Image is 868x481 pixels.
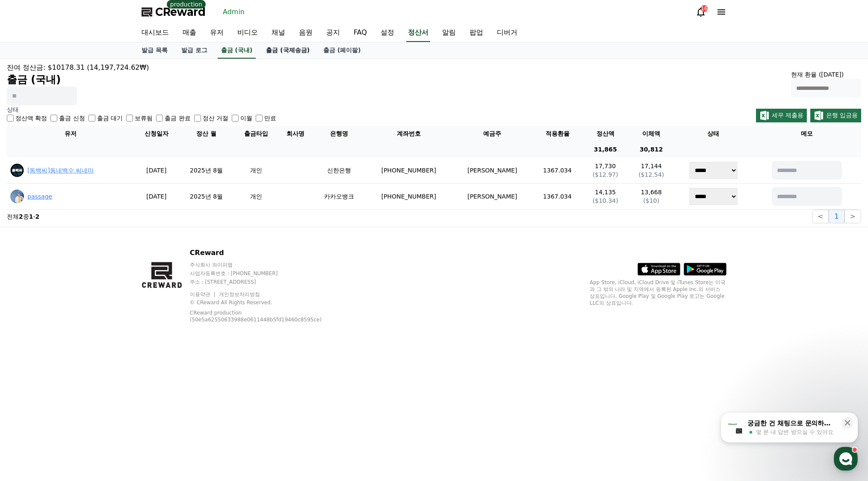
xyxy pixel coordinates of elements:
[203,114,228,122] label: 정산 거절
[230,24,265,42] a: 비디오
[586,196,625,205] p: ($10.34)
[10,190,24,203] img: ACg8ocJPW1coX9S_6_R3jc0sOFmBaQt-bk02LvM1dzCsXgQgkbxkwsY=s96-c
[218,42,256,59] a: 출금 (국내)
[10,163,24,177] img: ACg8ocI95IIIArye9aZupvn4QviUz7E_SwzsAWaQ6VIvTNHmSA-iL1k=s96-c
[829,210,844,223] button: 1
[178,184,235,210] td: 2025년 8월
[110,271,164,293] a: 설정
[190,279,340,285] p: 주소 : [STREET_ADDRESS]
[791,70,861,79] p: 현재 환율 ([DATE])
[278,126,313,142] th: 회사명
[190,291,217,297] a: 이용약관
[190,261,340,268] p: 주식회사 와이피랩
[135,24,176,42] a: 대시보드
[48,63,149,71] span: $10178.31 (14,197,724.62₩)
[178,126,235,142] th: 정산 월
[176,24,203,42] a: 매출
[696,7,706,17] a: 16
[590,279,726,306] p: App Store, iCloud, iCloud Drive 및 iTunes Store는 미국과 그 밖의 나라 및 지역에서 등록된 Apple Inc.의 서비스 상표입니다. Goo...
[56,271,110,293] a: 대화
[259,42,316,59] a: 출금 (국제송금)
[586,170,625,179] p: ($12.97)
[7,126,135,142] th: 유저
[190,248,340,258] p: CReward
[97,114,123,122] label: 출금 대기
[463,24,490,42] a: 팝업
[15,114,47,122] label: 정산액 확정
[532,157,582,184] td: 1367.034
[532,184,582,210] td: 1367.034
[234,184,278,210] td: 개인
[219,291,260,297] a: 개인정보처리방침
[135,157,178,184] td: [DATE]
[135,42,174,59] a: 발급 목록
[265,24,292,42] a: 채널
[135,114,153,122] label: 보류됨
[292,24,319,42] a: 음원
[313,184,365,210] td: 카카오뱅크
[374,24,401,42] a: 설정
[772,112,803,119] span: 세무 제출용
[135,184,178,210] td: [DATE]
[142,5,206,19] a: CReward
[313,126,365,142] th: 은행명
[452,184,532,210] td: [PERSON_NAME]
[29,213,33,220] strong: 1
[632,188,670,196] p: 13,668
[7,105,276,114] p: 상태
[234,126,278,142] th: 출금타입
[190,309,327,323] p: CReward production (50e5a62550633988e0611448b5fd19460c8595ce)
[632,196,670,205] p: ($10)
[203,24,230,42] a: 유저
[35,213,40,220] strong: 2
[190,299,340,306] p: © CReward All Rights Reserved.
[844,210,861,223] button: >
[628,126,674,142] th: 이체액
[27,284,32,291] span: 홈
[810,109,861,122] button: 은행 입금용
[812,210,829,223] button: <
[632,162,670,170] p: 17,144
[190,270,340,277] p: 사업자등록번호 : [PHONE_NUMBER]
[452,157,532,184] td: [PERSON_NAME]
[490,24,524,42] a: 디버거
[7,63,45,71] span: 잔여 정산금:
[586,188,625,196] p: 14,135
[452,126,532,142] th: 예금주
[435,24,463,42] a: 알림
[27,193,52,200] a: passage
[132,284,142,291] span: 설정
[319,24,347,42] a: 공지
[219,5,248,19] a: Admin
[674,126,752,142] th: 상태
[586,162,625,170] p: 17,730
[582,126,628,142] th: 정산액
[264,114,276,122] label: 만료
[59,114,85,122] label: 출금 신청
[7,73,149,86] h2: 출금 (국내)
[365,157,452,184] td: [PHONE_NUMBER]
[313,157,365,184] td: 신한은행
[316,42,368,59] a: 출금 (페이팔)
[752,126,861,142] th: 메모
[178,157,235,184] td: 2025년 8월
[532,126,582,142] th: 적용환율
[586,145,625,154] p: 31,865
[135,126,178,142] th: 신청일자
[406,24,430,42] a: 정산서
[365,184,452,210] td: [PHONE_NUMBER]
[756,109,807,122] button: 세무 제출용
[632,145,670,154] p: 30,812
[632,170,670,179] p: ($12.54)
[240,114,252,122] label: 이월
[78,285,89,291] span: 대화
[165,114,190,122] label: 출금 완료
[174,42,214,59] a: 발급 로그
[347,24,374,42] a: FAQ
[27,167,94,174] a: [동백씨]동네백수 씨네마
[826,112,858,119] span: 은행 입금용
[19,213,23,220] strong: 2
[701,5,708,12] div: 16
[3,271,56,293] a: 홈
[365,126,452,142] th: 계좌번호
